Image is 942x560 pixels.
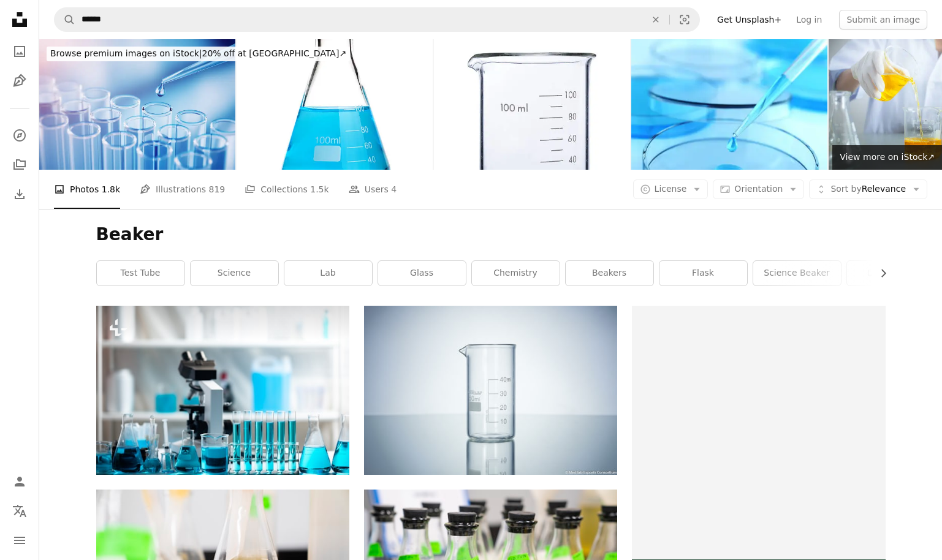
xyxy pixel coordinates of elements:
a: science beaker [753,261,841,286]
button: Search Unsplash [55,8,75,31]
span: Sort by [830,184,861,194]
span: License [655,184,687,194]
a: Browse premium images on iStock|20% off at [GEOGRAPHIC_DATA]↗ [39,39,357,69]
a: Illustrations [7,69,32,93]
button: License [633,180,708,199]
a: Download History [7,182,32,206]
span: Browse premium images on iStock | [50,48,202,58]
a: Collections 1.5k [245,170,329,209]
h1: Beaker [96,224,886,246]
span: 819 [209,183,226,196]
button: Visual search [670,8,699,31]
a: science [191,261,278,286]
a: Log in / Sign up [7,469,32,494]
a: laboratory [847,261,935,286]
span: View more on iStock ↗ [840,152,935,162]
a: lab [284,261,372,286]
a: beakers [566,261,653,286]
form: Find visuals sitewide [54,7,700,32]
a: Photos [7,39,32,64]
a: Users 4 [349,170,397,209]
a: clear glass measuring cup on white surface [364,384,617,395]
span: Orientation [734,184,783,194]
span: Relevance [830,183,906,195]
button: Orientation [713,180,804,199]
span: 1.5k [310,183,329,196]
a: flask [659,261,747,286]
span: 20% off at [GEOGRAPHIC_DATA] ↗ [50,48,346,58]
a: Explore [7,123,32,148]
a: Collections [7,153,32,177]
img: Isolated shot of empty measuring beaker on white background [434,39,630,170]
button: Sort byRelevance [809,180,927,199]
img: Testing Liquid from Glass Pipette into Petri Dish on Blue Reflective Background [631,39,827,170]
a: Chemistry laboratory glassware, science laboratory research and development concept, flask, beake... [96,384,349,395]
button: Menu [7,528,32,553]
a: test tube [97,261,184,286]
img: clear glass measuring cup on white surface [364,306,617,474]
a: View more on iStock↗ [832,145,942,170]
button: Clear [642,8,669,31]
img: Chemistry laboratory glassware, science laboratory research and development concept, flask, beake... [96,306,349,474]
a: glass [378,261,466,286]
img: Testing Liquid from Glass Pipette to Test Tubes on Blue Reflective Background [39,39,235,170]
button: Language [7,499,32,523]
button: scroll list to the right [872,261,886,286]
a: Illustrations 819 [140,170,225,209]
button: Submit an image [839,10,927,29]
a: Get Unsplash+ [710,10,789,29]
a: Log in [789,10,829,29]
span: 4 [391,183,397,196]
img: beaker isolated on white [237,39,433,170]
a: chemistry [472,261,560,286]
